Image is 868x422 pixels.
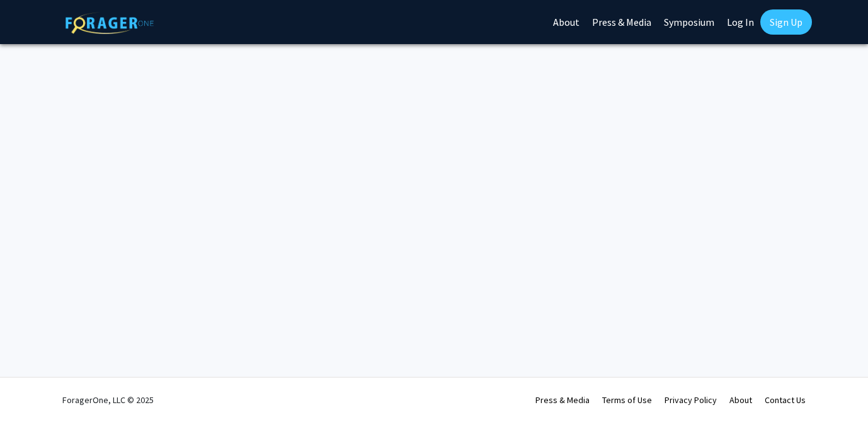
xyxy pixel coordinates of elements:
a: Terms of Use [602,394,652,406]
a: Contact Us [765,394,806,406]
a: Press & Media [535,394,590,406]
a: Sign Up [760,9,812,35]
a: Privacy Policy [665,394,717,406]
a: About [729,394,752,406]
img: ForagerOne Logo [66,12,154,34]
div: ForagerOne, LLC © 2025 [62,378,154,422]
